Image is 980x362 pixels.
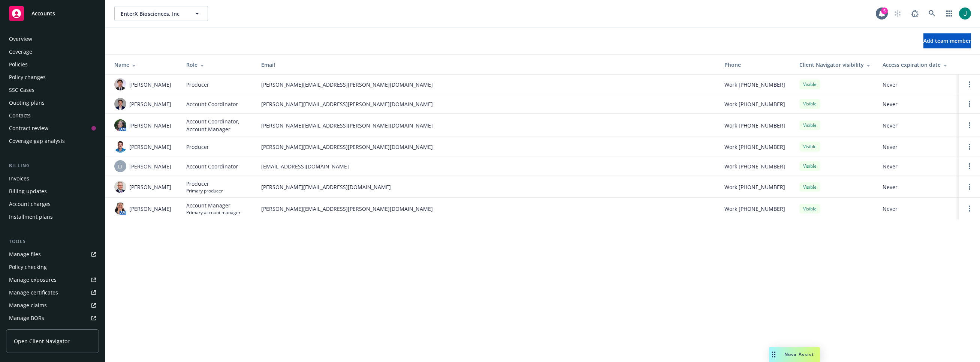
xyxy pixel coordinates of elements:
[129,162,171,170] span: [PERSON_NAME]
[261,162,712,170] span: [EMAIL_ADDRESS][DOMAIN_NAME]
[6,59,99,71] a: Policies
[883,205,953,213] span: Never
[6,3,99,24] a: Accounts
[9,110,31,122] div: Contacts
[6,173,99,185] a: Invoices
[118,162,123,170] span: LI
[186,209,241,216] span: Primary account manager
[186,100,238,108] span: Account Coordinator
[186,61,249,69] div: Role
[959,8,971,20] img: photo
[9,261,47,273] div: Policy checking
[9,185,47,197] div: Billing updates
[799,120,820,130] div: Visible
[6,248,99,260] a: Manage files
[799,204,820,213] div: Visible
[799,182,820,192] div: Visible
[799,161,820,171] div: Visible
[784,351,814,357] span: Nova Assist
[129,205,171,213] span: [PERSON_NAME]
[129,81,171,89] span: [PERSON_NAME]
[965,142,974,151] a: Open options
[6,287,99,299] a: Manage certificates
[965,80,974,89] a: Open options
[799,80,820,89] div: Visible
[923,33,971,48] button: Add team member
[6,211,99,223] a: Installment plans
[6,84,99,96] a: SSC Cases
[6,97,99,109] a: Quoting plans
[121,10,186,18] span: EnterX Biosciences, Inc
[9,122,48,134] div: Contract review
[6,135,99,147] a: Coverage gap analysis
[9,274,57,286] div: Manage exposures
[724,61,787,69] div: Phone
[769,347,778,362] div: Drag to move
[883,100,953,108] span: Never
[261,205,712,213] span: [PERSON_NAME][EMAIL_ADDRESS][PERSON_NAME][DOMAIN_NAME]
[724,122,785,129] span: Work [PHONE_NUMBER]
[9,248,41,260] div: Manage files
[9,84,34,96] div: SSC Cases
[6,198,99,210] a: Account charges
[923,37,971,44] span: Add team member
[883,81,953,89] span: Never
[6,71,99,83] a: Policy changes
[883,162,953,170] span: Never
[883,122,953,129] span: Never
[6,312,99,324] a: Manage BORs
[907,6,922,21] a: Report a Bug
[6,46,99,58] a: Coverage
[883,143,953,151] span: Never
[965,99,974,108] a: Open options
[965,121,974,130] a: Open options
[114,119,126,131] img: photo
[9,211,53,223] div: Installment plans
[965,182,974,191] a: Open options
[9,173,29,185] div: Invoices
[890,6,905,21] a: Start snowing
[114,203,126,215] img: photo
[114,98,126,110] img: photo
[129,100,171,108] span: [PERSON_NAME]
[261,61,712,69] div: Email
[9,97,45,109] div: Quoting plans
[883,183,953,191] span: Never
[186,201,241,209] span: Account Manager
[9,287,58,299] div: Manage certificates
[261,122,712,129] span: [PERSON_NAME][EMAIL_ADDRESS][PERSON_NAME][DOMAIN_NAME]
[114,141,126,153] img: photo
[724,183,785,191] span: Work [PHONE_NUMBER]
[14,337,70,345] span: Open Client Navigator
[6,122,99,134] a: Contract review
[186,117,249,133] span: Account Coordinator, Account Manager
[114,181,126,193] img: photo
[186,180,223,188] span: Producer
[31,11,55,17] span: Accounts
[186,162,238,170] span: Account Coordinator
[724,143,785,151] span: Work [PHONE_NUMBER]
[925,6,940,21] a: Search
[9,299,47,311] div: Manage claims
[261,183,712,191] span: [PERSON_NAME][EMAIL_ADDRESS][DOMAIN_NAME]
[129,122,171,129] span: [PERSON_NAME]
[114,78,126,90] img: photo
[9,312,44,324] div: Manage BORs
[9,46,32,58] div: Coverage
[883,61,953,69] div: Access expiration date
[6,274,99,286] a: Manage exposures
[6,110,99,122] a: Contacts
[261,100,712,108] span: [PERSON_NAME][EMAIL_ADDRESS][PERSON_NAME][DOMAIN_NAME]
[186,143,209,151] span: Producer
[9,135,65,147] div: Coverage gap analysis
[6,185,99,197] a: Billing updates
[799,99,820,108] div: Visible
[6,33,99,45] a: Overview
[114,6,208,21] button: EnterX Biosciences, Inc
[9,59,28,71] div: Policies
[129,183,171,191] span: [PERSON_NAME]
[261,81,712,89] span: [PERSON_NAME][EMAIL_ADDRESS][PERSON_NAME][DOMAIN_NAME]
[6,238,99,245] div: Tools
[799,142,820,151] div: Visible
[9,198,51,210] div: Account charges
